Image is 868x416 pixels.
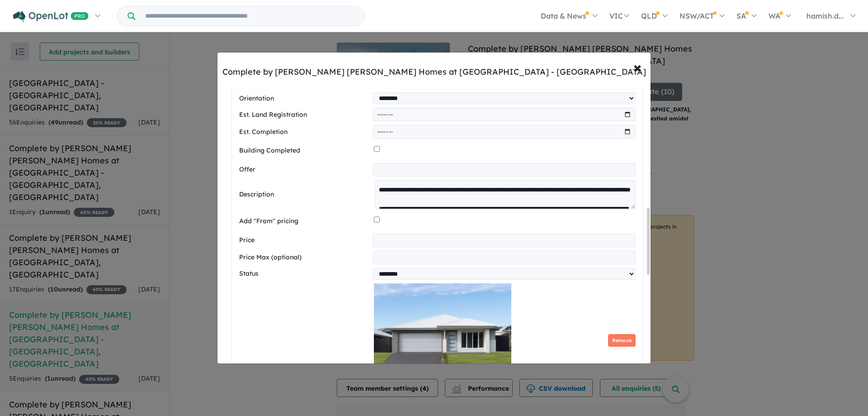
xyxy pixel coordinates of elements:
span: hamish.d... [807,11,844,20]
input: Try estate name, suburb, builder or developer [137,6,363,26]
label: Price [239,235,369,246]
div: Complete by [PERSON_NAME] [PERSON_NAME] Homes at [GEOGRAPHIC_DATA] - [GEOGRAPHIC_DATA] [222,66,646,78]
img: Openlot PRO Logo White [13,11,89,22]
label: Orientation [239,93,369,104]
label: Add "From" pricing [239,216,370,227]
img: Complete by McDonald Jones Homes at Forest Reach - Huntley - Lot 106 Façade [374,283,511,374]
label: Offer [239,164,369,175]
label: Description [239,189,371,200]
label: Status [239,268,369,279]
label: Est. Land Registration [239,110,369,120]
label: Price Max (optional) [239,252,369,263]
label: Est. Completion [239,127,369,138]
label: Building Completed [239,145,370,156]
button: Remove [608,334,636,347]
span: × [633,57,642,77]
